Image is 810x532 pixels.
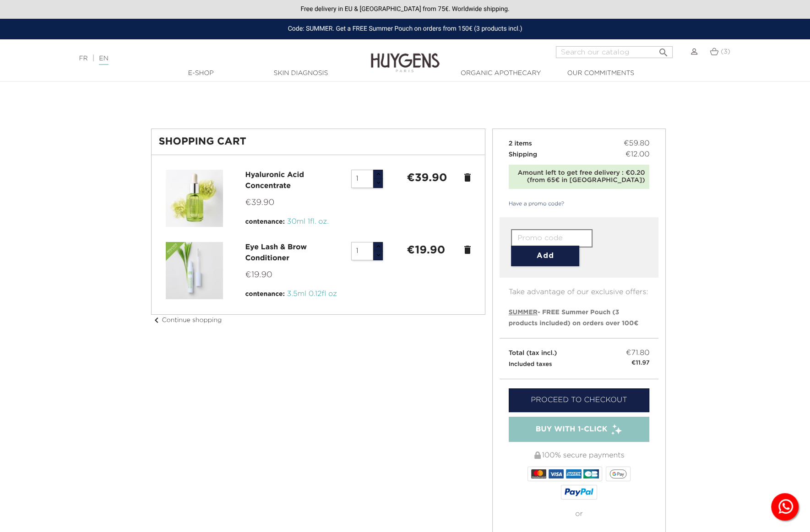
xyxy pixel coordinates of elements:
[509,361,552,367] small: Included taxes
[245,219,285,225] span: contenance:
[566,469,581,478] img: AMEX
[513,169,645,185] div: Amount left to get free delivery : €0.20 (from 65€ in [GEOGRAPHIC_DATA])
[534,451,541,459] img: 100% secure payments
[74,53,331,64] div: |
[151,315,162,326] i: chevron_left
[166,170,223,227] img: Hyaluronic Acid Concentrate
[710,48,730,55] a: (3)
[151,317,222,323] a: chevron_leftContinue shopping
[255,69,347,78] a: Skin Diagnosis
[721,48,730,55] span: (3)
[509,501,650,527] div: or
[159,136,478,147] h1: Shopping Cart
[500,200,565,208] a: Have a promo code?
[655,43,672,56] button: 
[556,46,673,58] input: Search
[79,55,87,62] a: FR
[509,388,650,412] a: Proceed to checkout
[166,242,223,299] img: Eye Lash & Brow Conditioner
[287,290,337,298] span: 3.5ml 0.12fl oz
[155,69,247,78] a: E-Shop
[555,69,647,78] a: Our commitments
[500,278,659,298] p: Take advantage of our exclusive offers:
[583,469,598,478] img: CB_NATIONALE
[287,218,329,226] span: 30ml 1fl. oz.
[407,172,447,183] strong: €39.90
[462,172,473,183] a: delete
[626,348,650,359] span: €71.80
[549,469,564,478] img: VISA
[371,38,440,74] img: Huygens
[245,271,272,279] span: €19.90
[245,291,285,297] span: contenance:
[407,245,445,256] strong: €19.90
[245,199,275,207] span: €39.90
[511,229,593,247] input: Promo code
[455,69,547,78] a: Organic Apothecary
[509,309,639,327] span: - FREE Summer Pouch (3 products included) on orders over 100€
[609,469,627,478] img: google_pay
[245,172,304,190] a: Hyaluronic Acid Concentrate
[624,138,649,149] span: €59.80
[511,246,579,266] button: Add
[509,309,538,316] span: SUMMER
[658,44,669,55] i: 
[625,149,650,160] span: €12.00
[509,350,557,356] span: Total (tax incl.)
[151,86,659,111] iframe: PayPal Message 1
[509,151,537,158] span: Shipping
[245,244,307,262] a: Eye Lash & Brow Conditioner
[631,359,650,368] small: €11.97
[99,55,108,65] a: EN
[531,469,546,478] img: MASTERCARD
[509,140,532,147] span: 2 items
[462,244,473,255] a: delete
[509,446,650,465] div: 100% secure payments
